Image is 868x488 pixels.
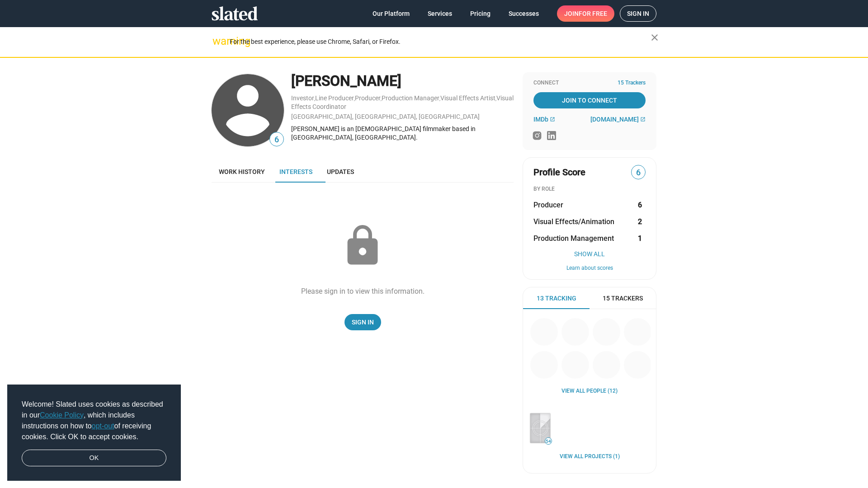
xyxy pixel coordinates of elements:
[320,161,361,183] a: Updates
[533,116,555,123] a: IMDb
[327,168,354,175] span: Updates
[545,439,552,444] span: 54
[561,388,618,395] a: View all People (12)
[270,134,283,146] span: 6
[354,96,355,101] span: ,
[212,161,272,183] a: Work history
[344,314,381,330] a: Sign In
[620,5,656,22] a: Sign in
[22,399,166,442] span: Welcome! Slated uses cookies as described in our , which includes instructions on how to of recei...
[291,94,514,110] a: Visual Effects Coordinator
[509,5,539,22] span: Successes
[373,5,410,22] span: Our Platform
[230,36,651,48] div: For the best experience, please use Chrome, Safari, or Firefox.
[92,422,114,430] a: opt-out
[618,80,646,87] span: 15 Trackers
[640,117,646,122] mat-icon: open_in_new
[649,32,660,43] mat-icon: close
[533,250,646,258] button: Show All
[463,5,498,22] a: Pricing
[314,96,315,101] span: ,
[355,94,381,102] a: Producer
[212,36,223,47] mat-icon: warning
[533,265,646,272] button: Learn about scores
[420,5,459,22] a: Services
[301,286,425,296] div: Please sign in to view this information.
[533,186,646,193] div: BY ROLE
[533,217,614,226] span: Visual Effects/Animation
[365,5,417,22] a: Our Platform
[603,294,643,303] span: 15 Trackers
[533,200,563,210] span: Producer
[291,71,514,91] div: [PERSON_NAME]
[627,6,649,21] span: Sign in
[557,5,614,22] a: Joinfor free
[22,450,166,467] a: dismiss cookie message
[40,411,84,419] a: Cookie Policy
[533,80,646,87] div: Connect
[470,5,491,22] span: Pricing
[533,234,614,243] span: Production Management
[638,217,642,226] strong: 2
[535,92,644,108] span: Join To Connect
[315,94,354,102] a: Line Producer
[564,5,607,22] span: Join
[550,117,555,122] mat-icon: open_in_new
[537,294,576,303] span: 13 Tracking
[291,125,514,141] div: [PERSON_NAME] is an [DEMOGRAPHIC_DATA] filmmaker based in [GEOGRAPHIC_DATA], [GEOGRAPHIC_DATA].
[533,92,646,108] a: Join To Connect
[219,168,265,175] span: Work history
[590,116,639,123] span: [DOMAIN_NAME]
[501,5,546,22] a: Successes
[533,116,548,123] span: IMDb
[291,94,314,102] a: Investor
[590,116,646,123] a: [DOMAIN_NAME]
[560,453,620,460] a: View all Projects (1)
[440,94,495,102] a: Visual Effects Artist
[632,167,645,179] span: 6
[352,314,374,330] span: Sign In
[7,385,181,481] div: cookieconsent
[533,166,585,178] span: Profile Score
[381,96,382,101] span: ,
[638,234,642,243] strong: 1
[428,5,452,22] span: Services
[579,5,607,22] span: for free
[272,161,320,183] a: Interests
[279,168,312,175] span: Interests
[340,223,385,268] mat-icon: lock
[291,113,480,120] a: [GEOGRAPHIC_DATA], [GEOGRAPHIC_DATA], [GEOGRAPHIC_DATA]
[638,200,642,210] strong: 6
[439,96,440,101] span: ,
[495,96,496,101] span: ,
[382,94,439,102] a: Production Manager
